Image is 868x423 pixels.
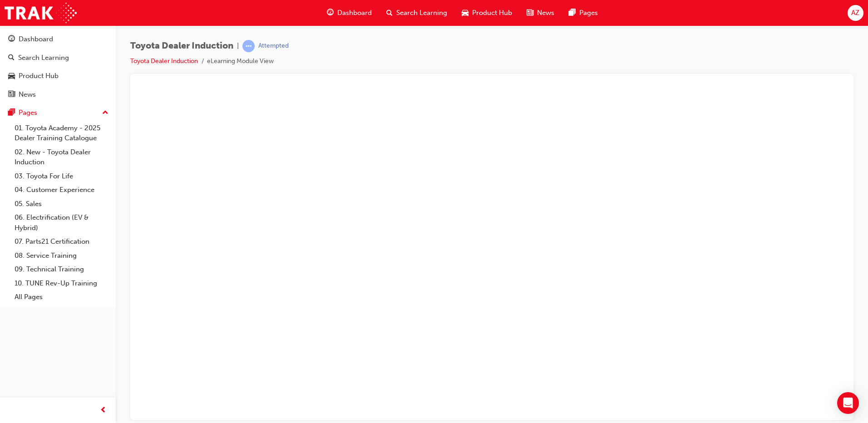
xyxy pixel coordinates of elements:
button: AZ [848,5,863,21]
span: search-icon [8,54,15,62]
a: 08. Service Training [11,249,112,263]
a: 03. Toyota For Life [11,169,112,183]
a: search-iconSearch Learning [379,4,454,22]
span: prev-icon [100,405,107,416]
span: learningRecordVerb_ATTEMPT-icon [242,40,255,52]
span: guage-icon [327,7,334,19]
span: guage-icon [8,35,15,44]
span: Toyota Dealer Induction [130,41,233,51]
div: Product Hub [19,71,59,81]
span: Product Hub [472,8,512,18]
a: 05. Sales [11,197,112,211]
button: Pages [4,104,112,121]
span: pages-icon [8,109,15,117]
a: Product Hub [4,68,112,84]
span: | [237,41,239,51]
span: AZ [851,8,859,18]
a: 09. Technical Training [11,262,112,276]
a: Toyota Dealer Induction [130,57,198,65]
a: 04. Customer Experience [11,183,112,197]
a: 01. Toyota Academy - 2025 Dealer Training Catalogue [11,121,112,145]
img: Trak [5,3,77,23]
span: car-icon [462,7,469,19]
span: car-icon [8,72,15,80]
span: Pages [579,8,598,18]
span: Dashboard [337,8,372,18]
div: News [19,89,36,100]
a: 07. Parts21 Certification [11,235,112,249]
button: DashboardSearch LearningProduct HubNews [4,29,112,104]
span: news-icon [8,91,15,99]
span: Search Learning [396,8,447,18]
div: Attempted [258,42,289,50]
a: Search Learning [4,49,112,66]
div: Open Intercom Messenger [837,392,859,414]
a: 10. TUNE Rev-Up Training [11,276,112,290]
a: 06. Electrification (EV & Hybrid) [11,211,112,235]
a: car-iconProduct Hub [454,4,519,22]
a: All Pages [11,290,112,304]
a: pages-iconPages [562,4,605,22]
span: news-icon [527,7,533,19]
span: pages-icon [569,7,576,19]
div: Search Learning [18,53,69,63]
div: Dashboard [19,34,53,44]
span: up-icon [102,107,108,119]
a: Dashboard [4,31,112,48]
a: guage-iconDashboard [320,4,379,22]
li: eLearning Module View [207,56,274,67]
a: 02. New - Toyota Dealer Induction [11,145,112,169]
a: News [4,86,112,103]
div: Pages [19,108,37,118]
span: search-icon [386,7,393,19]
span: News [537,8,554,18]
a: news-iconNews [519,4,562,22]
